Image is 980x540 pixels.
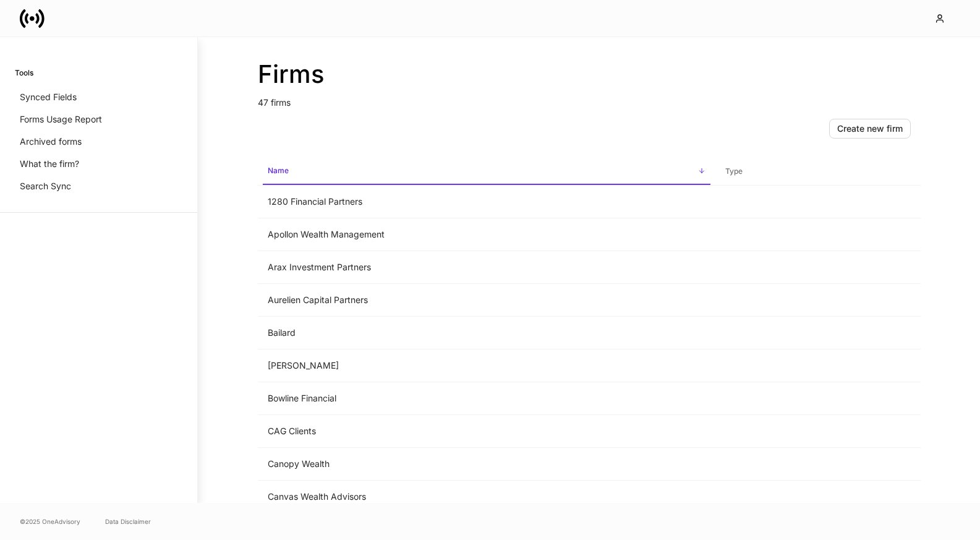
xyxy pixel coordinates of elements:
a: Forms Usage Report [15,108,182,131]
td: Bowline Financial [258,382,715,415]
span: Name [263,158,710,185]
span: © 2025 OneAdvisory [20,516,80,526]
a: What the firm? [15,153,182,175]
td: Canvas Wealth Advisors [258,481,715,513]
p: Archived forms [20,135,82,148]
td: Arax Investment Partners [258,251,715,284]
td: Aurelien Capital Partners [258,284,715,317]
p: 47 firms [258,89,921,109]
td: Canopy Wealth [258,448,715,481]
a: Search Sync [15,175,182,197]
p: Forms Usage Report [20,113,102,126]
button: Create new firm [829,119,911,139]
td: 1280 Financial Partners [258,186,715,218]
td: CAG Clients [258,415,715,448]
p: Search Sync [20,180,71,192]
h6: Tools [15,67,33,79]
span: Type [720,159,916,184]
td: [PERSON_NAME] [258,349,715,382]
div: Create new firm [837,122,903,135]
a: Data Disclaimer [105,516,151,526]
p: What the firm? [20,158,79,170]
h6: Type [725,165,743,177]
a: Archived forms [15,131,182,153]
p: Synced Fields [20,91,77,103]
h2: Firms [258,59,921,89]
h6: Name [268,165,289,176]
td: Bailard [258,317,715,349]
a: Synced Fields [15,86,182,108]
td: Apollon Wealth Management [258,218,715,251]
